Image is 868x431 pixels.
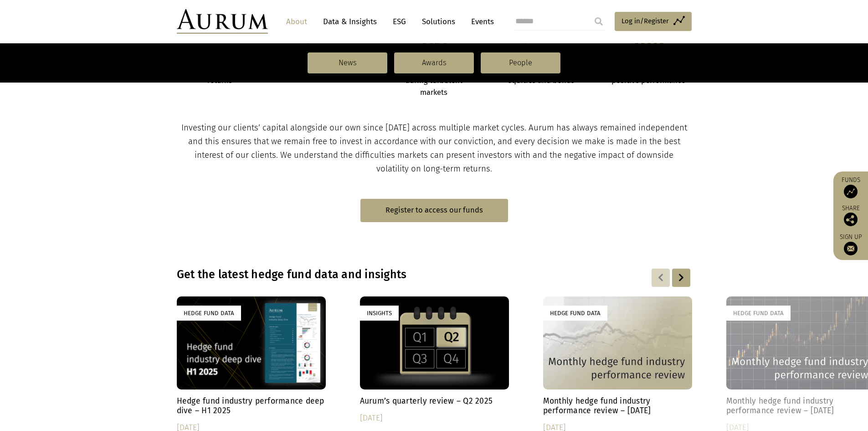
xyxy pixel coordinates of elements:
[838,233,863,255] a: Sign up
[838,176,863,198] a: Funds
[838,205,863,226] div: Share
[590,12,608,31] input: Submit
[615,12,692,31] a: Log in/Register
[181,123,687,174] span: Investing our clients’ capital alongside our own since [DATE] across multiple market cycles. Auru...
[726,306,791,321] div: Hedge Fund Data
[318,13,381,30] a: Data & Insights
[621,16,669,26] span: Log in/Register
[360,306,399,321] div: Insights
[360,199,508,222] a: Register to access our funds
[177,306,241,321] div: Hedge Fund Data
[844,213,858,226] img: Share this post
[394,52,474,73] a: Awards
[403,64,465,97] strong: Capital protection during turbulent markets
[543,396,692,415] h4: Monthly hedge fund industry performance review – [DATE]
[543,306,607,321] div: Hedge Fund Data
[360,412,509,425] div: [DATE]
[177,396,326,415] h4: Hedge fund industry performance deep dive – H1 2025
[467,13,494,30] a: Events
[844,185,858,198] img: Access Funds
[481,52,560,73] a: People
[308,52,387,73] a: News
[282,13,312,30] a: About
[177,9,268,34] img: Aurum
[360,396,509,406] h4: Aurum’s quarterly review – Q2 2025
[417,13,460,30] a: Solutions
[177,268,574,281] h3: Get the latest hedge fund data and insights
[844,242,858,255] img: Sign up to our newsletter
[388,13,411,30] a: ESG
